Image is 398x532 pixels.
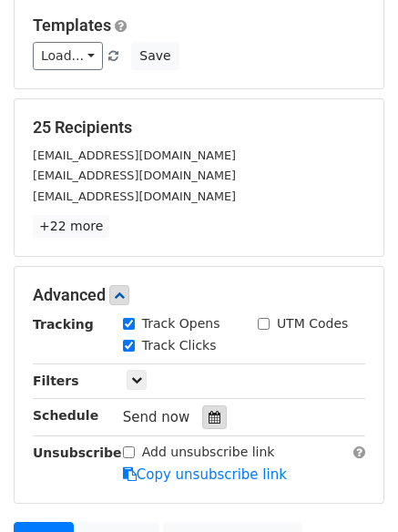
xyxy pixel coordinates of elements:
[33,408,98,423] strong: Schedule
[33,42,103,70] a: Load...
[142,314,220,333] label: Track Opens
[131,42,179,70] button: Save
[33,215,109,238] a: +22 more
[33,189,236,203] small: [EMAIL_ADDRESS][DOMAIN_NAME]
[33,373,79,388] strong: Filters
[142,336,217,355] label: Track Clicks
[33,445,122,460] strong: Unsubscribe
[33,169,236,182] small: [EMAIL_ADDRESS][DOMAIN_NAME]
[142,443,275,462] label: Add unsubscribe link
[123,466,287,483] a: Copy unsubscribe link
[33,317,94,332] strong: Tracking
[33,148,236,162] small: [EMAIL_ADDRESS][DOMAIN_NAME]
[33,15,111,35] a: Templates
[123,409,190,425] span: Send now
[307,445,398,532] iframe: Chat Widget
[33,285,365,305] h5: Advanced
[277,314,348,333] label: UTM Codes
[33,118,365,138] h5: 25 Recipients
